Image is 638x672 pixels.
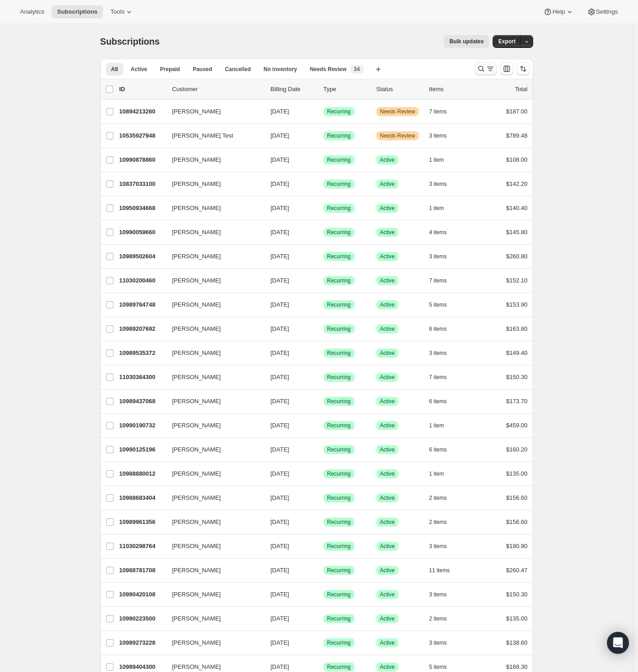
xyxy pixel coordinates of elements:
div: 11030298764[PERSON_NAME][DATE]SuccessRecurringSuccessActive3 items$180.90 [119,540,528,553]
span: Recurring [327,567,351,574]
button: [PERSON_NAME] [167,563,258,578]
button: Sort the results [517,62,530,75]
span: 6 items [429,398,447,405]
div: 10990059660[PERSON_NAME][DATE]SuccessRecurringSuccessActive4 items$145.80 [119,226,528,239]
button: [PERSON_NAME] [167,322,258,336]
p: 11030200460 [119,276,165,285]
p: Total [515,85,527,94]
span: $789.48 [506,132,528,139]
p: 10989535372 [119,349,165,358]
span: 3 items [429,591,447,598]
span: Active [380,567,395,574]
button: 3 items [429,588,457,601]
button: 6 items [429,395,457,408]
div: Open Intercom Messenger [607,632,629,654]
button: [PERSON_NAME] [167,418,258,433]
span: [DATE] [271,229,289,236]
div: 10989273228[PERSON_NAME][DATE]SuccessRecurringSuccessActive3 items$138.60 [119,636,528,649]
span: [PERSON_NAME] [172,566,221,575]
span: 6 items [429,446,447,453]
button: 2 items [429,516,457,528]
span: Active [380,156,395,164]
span: 2 items [429,615,447,622]
span: Subscriptions [57,8,98,15]
button: Tools [105,5,139,18]
span: 7 items [429,277,447,284]
div: 11030200460[PERSON_NAME][DATE]SuccessRecurringSuccessActive7 items$152.10 [119,274,528,287]
div: 10988781708[PERSON_NAME][DATE]SuccessRecurringSuccessActive11 items$260.47 [119,564,528,577]
span: [DATE] [271,543,289,549]
span: [PERSON_NAME] [172,445,221,454]
span: Recurring [327,446,351,453]
span: [DATE] [271,277,289,284]
p: Billing Date [271,85,316,94]
button: 3 items [429,250,457,263]
button: 2 items [429,612,457,625]
p: 10837033100 [119,180,165,189]
span: Active [380,180,395,188]
span: Recurring [327,156,351,164]
span: [PERSON_NAME] [172,493,221,503]
span: Recurring [327,180,351,188]
button: 7 items [429,105,457,118]
p: 10989764748 [119,300,165,309]
span: Paused [193,66,212,73]
button: 3 items [429,347,457,359]
span: 34 [354,66,360,73]
span: [PERSON_NAME] [172,373,221,382]
span: [DATE] [271,615,289,622]
div: 10990190732[PERSON_NAME][DATE]SuccessRecurringSuccessActive1 item$459.00 [119,419,528,432]
p: 10989207692 [119,324,165,333]
button: 4 items [429,226,457,239]
span: Active [380,229,395,236]
div: Items [429,85,475,94]
span: $150.30 [506,591,528,598]
span: Active [380,494,395,502]
button: 6 items [429,443,457,456]
p: 10989273228 [119,638,165,647]
button: [PERSON_NAME] [167,491,258,505]
span: Active [380,422,395,429]
span: No inventory [263,66,297,73]
button: 1 item [429,467,454,480]
button: [PERSON_NAME] [167,587,258,602]
div: IDCustomerBilling DateTypeStatusItemsTotal [119,85,528,94]
span: Active [380,591,395,598]
span: 1 item [429,156,444,164]
span: $180.90 [506,543,528,549]
span: [DATE] [271,518,289,525]
span: [PERSON_NAME] [172,518,221,527]
div: 10950934668[PERSON_NAME][DATE]SuccessRecurringSuccessActive1 item$140.40 [119,202,528,215]
span: Recurring [327,470,351,477]
span: Help [552,8,565,15]
button: 3 items [429,129,457,142]
button: Customize table column order and visibility [500,62,513,75]
div: 10894213260[PERSON_NAME][DATE]SuccessRecurringWarningNeeds Review7 items$187.00 [119,105,528,118]
button: 3 items [429,540,457,553]
span: $173.70 [506,398,528,405]
span: [PERSON_NAME] [172,204,221,213]
span: $459.00 [506,422,528,429]
span: Needs Review [380,132,415,139]
span: [PERSON_NAME] [172,324,221,333]
span: Active [380,205,395,212]
span: 3 items [429,253,447,260]
span: [PERSON_NAME] Test [172,131,233,140]
div: 10989535372[PERSON_NAME][DATE]SuccessRecurringSuccessActive3 items$149.40 [119,347,528,359]
button: [PERSON_NAME] [167,467,258,481]
span: Active [380,398,395,405]
span: [PERSON_NAME] [172,155,221,164]
p: Status [376,85,422,94]
button: [PERSON_NAME] [167,249,258,264]
span: [DATE] [271,398,289,405]
span: Recurring [327,494,351,502]
span: Active [380,277,395,284]
span: 2 items [429,494,447,502]
span: 3 items [429,180,447,188]
button: [PERSON_NAME] [167,273,258,288]
span: $260.80 [506,253,528,260]
span: [DATE] [271,180,289,187]
button: [PERSON_NAME] [167,611,258,626]
p: 10988683404 [119,493,165,503]
button: [PERSON_NAME] Test [167,128,258,143]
